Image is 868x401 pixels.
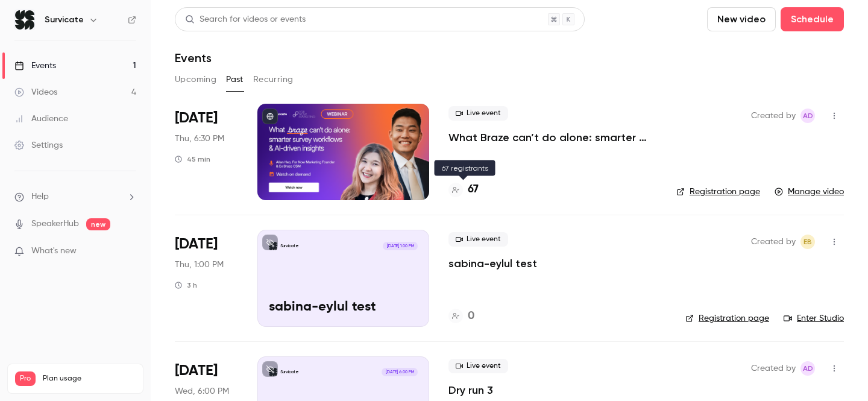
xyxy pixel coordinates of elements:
[448,232,508,247] span: Live event
[122,246,136,257] iframe: Noticeable Trigger
[175,259,224,271] span: Thu, 1:00 PM
[707,7,776,31] button: New video
[804,235,812,249] span: EB
[468,182,479,198] h4: 67
[800,361,815,376] span: Aleksandra Dworak
[269,300,418,315] p: sabina-eylul test
[253,70,294,89] button: Recurring
[784,312,844,324] a: Enter Studio
[800,109,815,123] span: Aleksandra Dworak
[448,359,508,373] span: Live event
[676,186,760,198] a: Registration page
[14,191,136,203] li: help-dropdown-opener
[751,109,796,123] span: Created by
[448,308,474,324] a: 0
[31,245,77,257] span: What's new
[175,280,197,290] div: 3 h
[685,312,769,324] a: Registration page
[803,109,813,123] span: AD
[86,218,110,230] span: new
[448,256,537,271] a: sabina-eylul test
[175,235,218,254] span: [DATE]
[175,104,238,200] div: Jun 26 Thu, 9:30 AM (America/Los Angeles)
[175,385,229,397] span: Wed, 6:00 PM
[175,51,212,65] h1: Events
[14,113,68,125] div: Audience
[15,10,34,30] img: Survicate
[175,154,210,164] div: 45 min
[45,14,84,26] h6: Survicate
[448,182,479,198] a: 67
[175,70,216,89] button: Upcoming
[43,374,136,384] span: Plan usage
[468,308,474,324] h4: 0
[15,371,36,386] span: Pro
[781,7,844,31] button: Schedule
[175,133,224,145] span: Thu, 6:30 PM
[175,361,218,380] span: [DATE]
[185,13,306,26] div: Search for videos or events
[257,230,429,326] a: sabina-eylul testSurvicate[DATE] 1:00 PMsabina-eylul test
[751,235,796,249] span: Created by
[448,383,493,397] a: Dry run 3
[14,60,56,72] div: Events
[448,130,657,145] a: What Braze can’t do alone: smarter survey workflows & AI-driven insights
[31,191,49,203] span: Help
[280,243,299,249] p: Survicate
[31,218,79,230] a: SpeakerHub
[280,369,299,375] p: Survicate
[175,109,218,128] span: [DATE]
[382,368,417,376] span: [DATE] 6:00 PM
[775,186,844,198] a: Manage video
[226,70,244,89] button: Past
[14,86,57,98] div: Videos
[448,106,508,121] span: Live event
[383,242,417,250] span: [DATE] 1:00 PM
[14,139,63,151] div: Settings
[800,235,815,249] span: Eylul Beyazit
[751,361,796,376] span: Created by
[175,230,238,326] div: Jun 26 Thu, 1:00 PM (Europe/Warsaw)
[803,361,813,376] span: AD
